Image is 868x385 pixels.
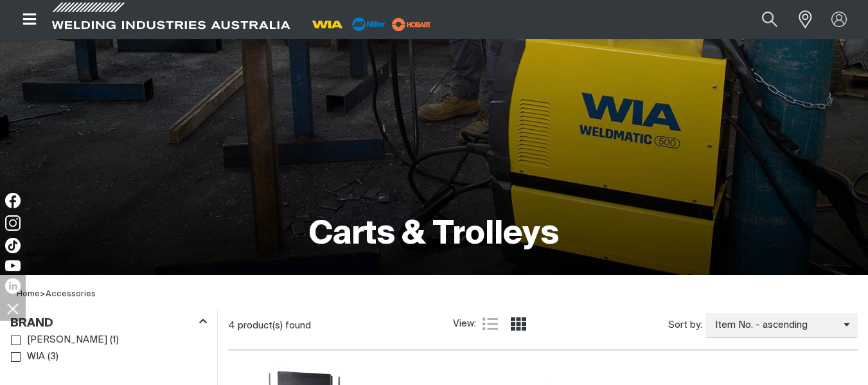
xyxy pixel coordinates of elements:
span: > [40,290,46,298]
span: View: [453,317,476,332]
img: YouTube [5,260,21,271]
button: Search products [748,5,792,34]
span: WIA [27,350,45,364]
a: Home [17,290,40,298]
aside: Filters [10,309,207,366]
input: Product name or item number... [732,5,792,34]
img: miller [388,15,435,34]
span: Item No. - ascending [705,318,844,333]
a: miller [388,19,435,29]
img: Instagram [5,215,21,231]
img: Facebook [5,193,21,208]
h1: Carts & Trolleys [309,214,559,256]
ul: Brand [11,332,206,366]
h3: Brand [10,316,53,331]
a: [PERSON_NAME] [11,332,107,349]
img: TikTok [5,238,21,253]
a: List view [483,316,498,332]
span: Sort by: [668,318,702,333]
img: hide socials [2,298,24,319]
a: Accessories [46,290,96,298]
span: [PERSON_NAME] [27,333,107,348]
span: ( 1 ) [110,333,119,348]
div: 4 [228,319,454,332]
a: WIA [11,348,45,366]
section: Product list controls [228,309,858,342]
span: ( 3 ) [48,350,58,364]
span: product(s) found [238,321,311,330]
div: Brand [10,314,207,331]
img: LinkedIn [5,278,21,294]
